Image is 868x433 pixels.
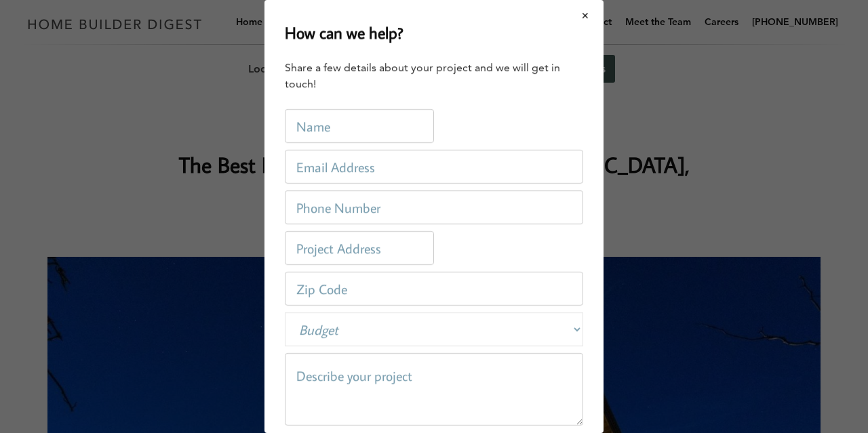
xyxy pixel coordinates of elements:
[285,20,403,45] h2: How can we help?
[285,109,434,143] input: Name
[285,60,583,92] div: Share a few details about your project and we will get in touch!
[608,335,852,417] iframe: Drift Widget Chat Controller
[285,231,434,265] input: Project Address
[285,272,583,306] input: Zip Code
[285,190,583,224] input: Phone Number
[568,1,604,30] button: Close modal
[285,150,583,184] input: Email Address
